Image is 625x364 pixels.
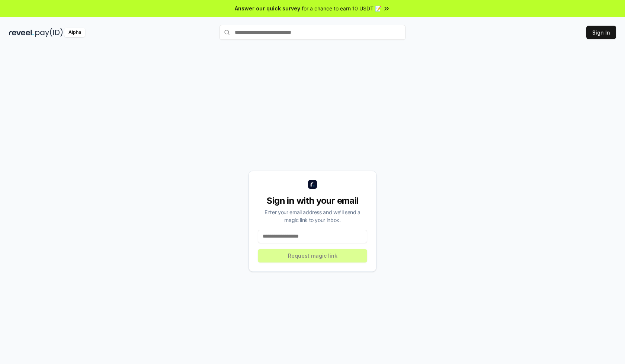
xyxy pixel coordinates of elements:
[308,180,317,189] img: logo_small
[235,4,300,12] span: Answer our quick survey
[9,28,34,37] img: reveel_dark
[64,28,85,37] div: Alpha
[258,195,367,207] div: Sign in with your email
[258,208,367,224] div: Enter your email address and we’ll send a magic link to your inbox.
[586,26,616,39] button: Sign In
[302,4,381,12] span: for a chance to earn 10 USDT 📝
[35,28,63,37] img: pay_id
